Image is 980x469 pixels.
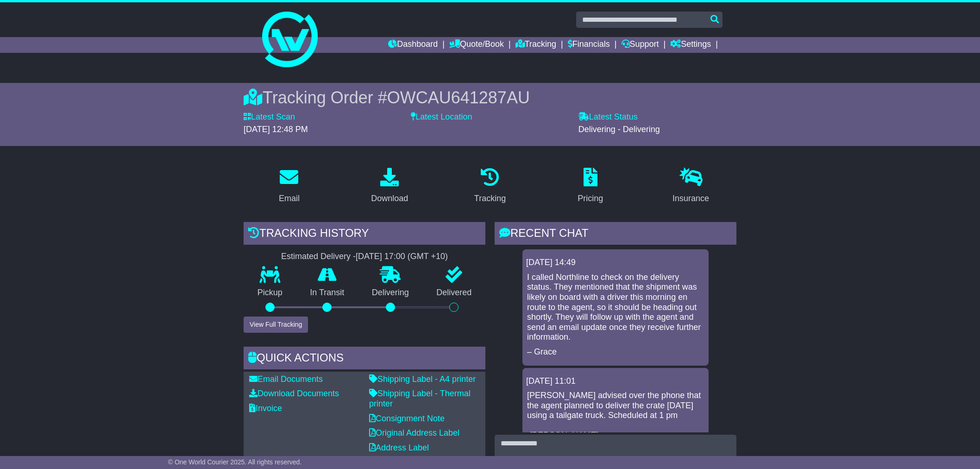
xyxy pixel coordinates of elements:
a: Pricing [572,165,609,208]
a: Download Documents [249,389,339,398]
span: Delivering - Delivering [578,125,660,134]
div: [DATE] 11:01 [526,376,705,387]
div: Quick Actions [244,347,485,372]
span: © One World Courier 2025. All rights reserved. [168,458,302,466]
a: Settings [670,37,711,53]
p: Pickup [244,288,296,298]
div: Estimated Delivery - [244,252,485,262]
a: Shipping Label - Thermal printer [369,389,471,408]
a: Tracking [515,37,556,53]
div: Tracking history [244,222,485,247]
a: Shipping Label - A4 printer [369,374,476,384]
label: Latest Location [411,112,472,122]
p: I called Northline to check on the delivery status. They mentioned that the shipment was likely o... [527,273,704,342]
p: In Transit [296,288,358,298]
p: [PERSON_NAME] advised over the phone that the agent planned to deliver the crate [DATE] using a t... [527,391,704,441]
div: [DATE] 17:00 (GMT +10) [356,252,448,262]
a: Invoice [249,404,282,413]
a: Original Address Label [369,428,459,437]
p: Delivering [358,288,423,298]
div: Email [279,192,300,205]
a: Address Label [369,443,429,452]
div: Pricing [578,192,603,205]
div: Tracking [474,192,506,205]
label: Latest Scan [244,112,295,122]
div: Download [371,192,408,205]
p: Delivered [423,288,486,298]
button: View Full Tracking [244,317,308,333]
p: – Grace [527,347,704,357]
a: Email Documents [249,374,323,384]
a: Quote/Book [449,37,504,53]
div: Insurance [672,192,709,205]
a: Download [365,165,414,208]
div: RECENT CHAT [495,222,736,247]
a: Financials [568,37,610,53]
span: OWCAU641287AU [387,88,530,107]
a: Insurance [666,165,715,208]
a: Tracking [468,165,512,208]
a: Support [622,37,659,53]
a: Consignment Note [369,414,445,423]
span: [DATE] 12:48 PM [244,125,308,134]
div: [DATE] 14:49 [526,258,705,268]
div: Tracking Order # [244,88,736,108]
label: Latest Status [578,112,638,122]
a: Email [273,165,306,208]
a: Dashboard [388,37,438,53]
